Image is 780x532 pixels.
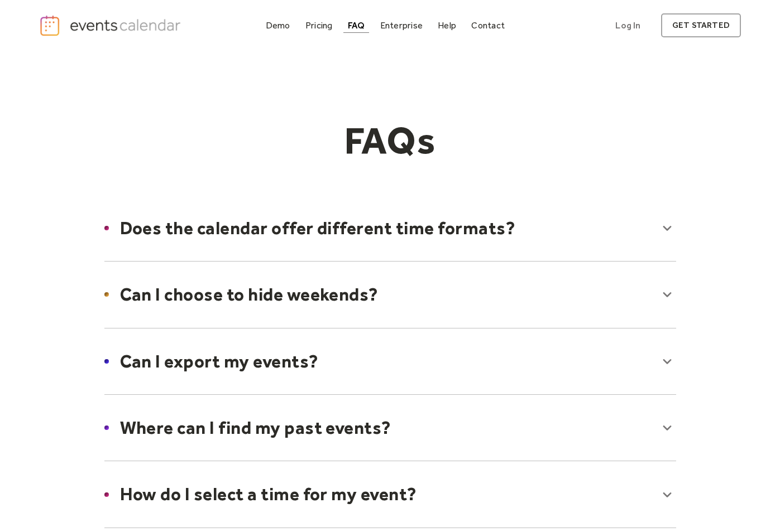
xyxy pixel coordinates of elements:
h1: FAQs [176,118,605,163]
div: Help [438,22,456,28]
div: Enterprise [380,22,423,28]
a: Pricing [301,18,337,33]
div: Pricing [305,22,333,28]
a: get started [661,13,741,37]
a: FAQ [343,18,370,33]
a: Enterprise [376,18,427,33]
a: Help [433,18,461,33]
div: Contact [471,22,505,28]
a: Contact [467,18,509,33]
a: Demo [261,18,295,33]
a: Log In [604,13,652,37]
div: FAQ [348,22,365,28]
a: home [39,14,184,37]
div: Demo [266,22,290,28]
